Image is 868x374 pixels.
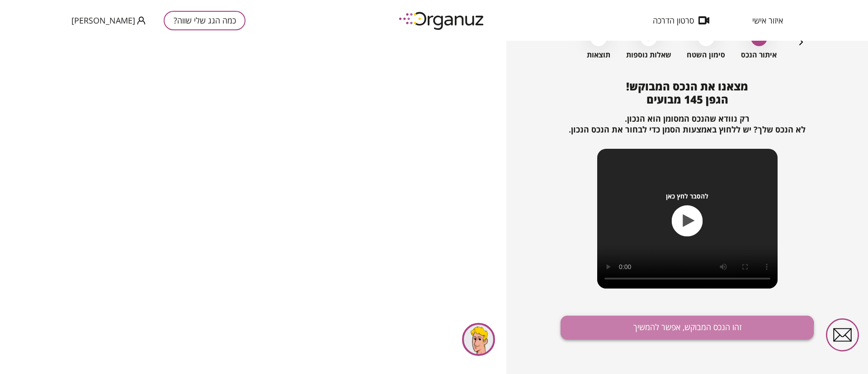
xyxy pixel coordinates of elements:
[71,16,135,25] span: [PERSON_NAME]
[741,51,777,59] span: איתור הנכס
[752,16,783,25] span: איזור אישי
[653,16,694,25] span: סרטון הדרכה
[569,113,806,135] span: רק נוודא שהנכס המסומן הוא הנכון. לא הנכס שלך? יש ללחוץ באמצעות הסמן כדי לבחור את הנכס הנכון.
[71,15,146,26] button: [PERSON_NAME]
[639,16,723,25] button: סרטון הדרכה
[626,79,748,107] span: מצאנו את הנכס המבוקש! הגפן 145 מבועים
[666,192,708,200] span: להסבר לחץ כאן
[687,51,725,59] span: סימון השטח
[561,316,814,340] button: זהו הנכס המבוקש, אפשר להמשיך
[626,51,671,59] span: שאלות נוספות
[164,11,245,30] button: כמה הגג שלי שווה?
[739,16,797,25] button: איזור אישי
[392,8,492,33] img: logo
[587,51,610,59] span: תוצאות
